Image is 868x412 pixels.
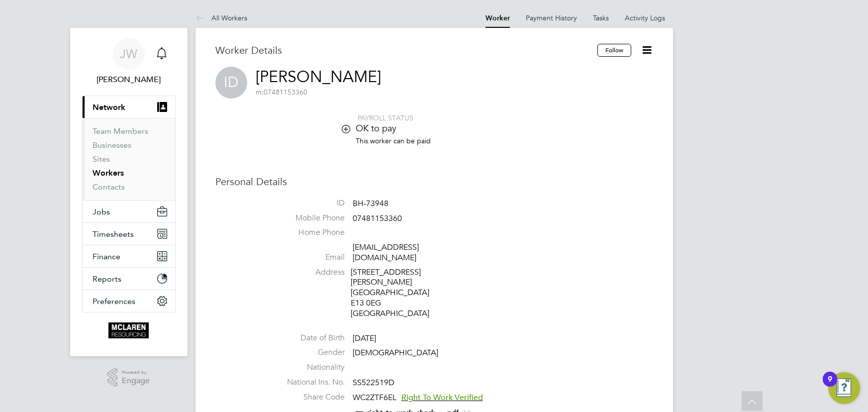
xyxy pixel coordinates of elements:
label: National Ins. No. [275,377,345,388]
span: ID [215,67,247,99]
a: All Workers [195,13,247,22]
button: Reports [83,268,175,290]
a: Payment History [526,13,577,22]
h3: Personal Details [215,175,653,188]
label: Address [275,267,345,278]
span: Finance [93,252,120,261]
span: Right To Work Verified [401,393,483,403]
div: [STREET_ADDRESS][PERSON_NAME] [GEOGRAPHIC_DATA] E13 0EG [GEOGRAPHIC_DATA] [351,267,445,319]
a: Sites [93,154,110,164]
nav: Main navigation [70,28,188,356]
a: [EMAIL_ADDRESS][DOMAIN_NAME] [353,242,419,263]
span: Reports [93,274,121,284]
span: m: [256,88,264,97]
div: 9 [828,379,832,392]
button: Finance [83,245,175,267]
label: Date of Birth [275,333,345,343]
span: PAYROLL STATUS [358,113,413,122]
label: Gender [275,347,345,358]
span: Powered by [122,368,150,377]
label: Home Phone [275,227,345,238]
span: [DATE] [353,333,376,343]
span: Timesheets [93,229,134,239]
span: BH-73948 [353,199,388,208]
span: SS522519D [353,378,394,388]
img: mclaren-logo-retina.png [108,322,149,338]
a: Go to home page [82,322,176,338]
span: This worker can be paid [356,136,431,145]
label: Nationality [275,362,345,373]
button: Network [83,96,175,118]
button: Timesheets [83,223,175,245]
a: Workers [93,168,124,178]
label: ID [275,198,345,208]
span: 07481153360 [353,213,402,223]
a: Activity Logs [625,13,665,22]
label: Share Code [275,392,345,403]
span: Network [93,103,125,112]
button: Jobs [83,201,175,222]
h3: Worker Details [215,44,597,57]
span: WC2ZTF6EL [353,393,396,403]
a: Powered byEngage [107,368,150,387]
a: Team Members [93,126,148,136]
a: Businesses [93,140,131,150]
a: [PERSON_NAME] [256,67,381,87]
div: Network [83,118,175,200]
span: Engage [122,377,150,385]
a: Worker [485,14,510,22]
button: Open Resource Center, 9 new notifications [828,372,860,404]
a: Tasks [593,13,609,22]
span: Preferences [93,297,135,306]
a: Contacts [93,182,125,192]
span: OK to pay [356,122,396,134]
span: Jane Weitzman [82,74,176,86]
label: Email [275,252,345,263]
button: Preferences [83,290,175,312]
span: 07481153360 [256,88,307,97]
a: JW[PERSON_NAME] [82,38,176,86]
label: Mobile Phone [275,213,345,223]
span: Jobs [93,207,110,216]
button: Follow [597,44,631,57]
span: [DEMOGRAPHIC_DATA] [353,348,438,358]
span: JW [120,47,137,60]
